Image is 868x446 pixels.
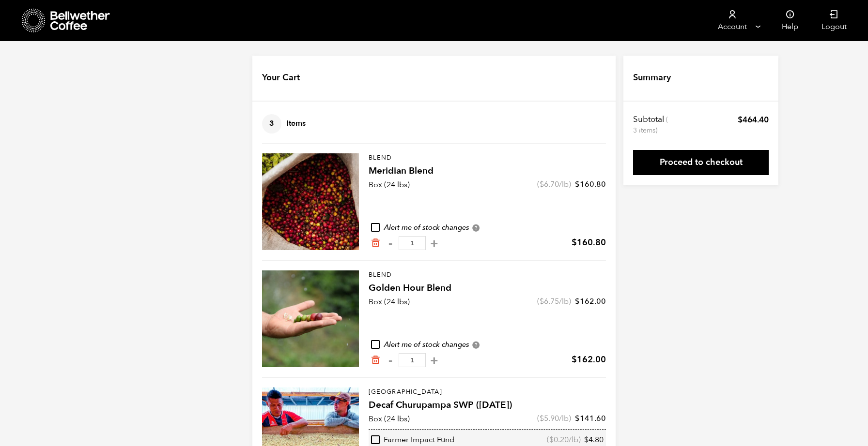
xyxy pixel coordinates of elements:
[540,179,544,190] span: $
[572,237,577,249] span: $
[369,399,606,412] h4: Decaf Churupampa SWP ([DATE])
[633,114,669,135] th: Subtotal
[399,236,426,250] input: Qty
[537,179,571,190] span: ( /lb)
[371,238,380,248] a: Remove from cart
[262,114,306,134] h4: Items
[369,270,606,280] p: Blend
[549,434,569,445] bdi: 0.20
[369,282,606,295] h4: Golden Hour Blend
[537,296,571,307] span: ( /lb)
[428,238,440,248] button: +
[540,413,544,424] span: $
[371,435,454,446] div: Farmer Impact Fund
[572,237,606,249] bdi: 160.80
[369,413,410,425] p: Box (24 lbs)
[572,354,606,366] bdi: 162.00
[575,413,580,424] span: $
[369,340,606,350] div: Alert me of stock changes
[371,355,380,365] a: Remove from cart
[584,434,604,445] bdi: 4.80
[575,179,606,190] bdi: 160.80
[369,153,606,163] p: Blend
[384,238,396,248] button: -
[738,114,743,125] span: $
[369,387,606,397] p: [GEOGRAPHIC_DATA]
[575,413,606,424] bdi: 141.60
[572,354,577,366] span: $
[547,435,581,446] span: ( /lb)
[575,296,606,307] bdi: 162.00
[369,179,410,191] p: Box (24 lbs)
[633,72,671,84] h4: Summary
[540,413,559,424] bdi: 5.90
[369,223,606,233] div: Alert me of stock changes
[584,434,589,445] span: $
[369,164,606,178] h4: Meridian Blend
[540,179,559,190] bdi: 6.70
[549,434,554,445] span: $
[738,114,769,125] bdi: 464.40
[262,72,300,84] h4: Your Cart
[575,179,580,190] span: $
[540,296,544,307] span: $
[384,356,396,365] button: -
[262,114,281,134] span: 3
[537,413,571,424] span: ( /lb)
[633,150,769,175] a: Proceed to checkout
[540,296,559,307] bdi: 6.75
[575,296,580,307] span: $
[369,296,410,308] p: Box (24 lbs)
[428,356,440,365] button: +
[399,353,426,367] input: Qty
